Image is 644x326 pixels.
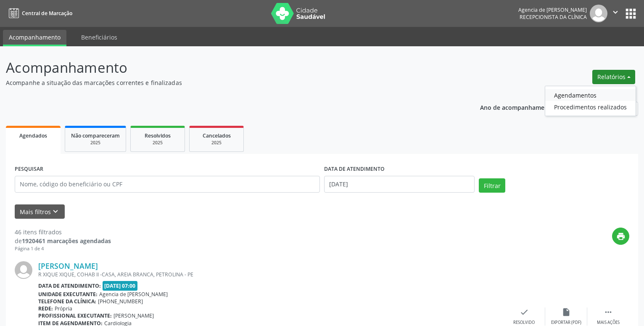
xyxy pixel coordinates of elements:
div: Mais ações [597,320,620,326]
p: Ano de acompanhamento [480,102,554,112]
label: PESQUISAR [15,163,43,176]
i: print [616,232,626,241]
span: Própria [55,305,72,312]
button: Filtrar [479,178,505,193]
span: [DATE] 07:00 [103,281,138,291]
a: Beneficiários [75,30,123,45]
i: keyboard_arrow_down [51,207,60,216]
div: 2025 [71,140,120,146]
div: 2025 [195,140,238,146]
div: Exportar (PDF) [551,320,581,326]
button: print [612,228,629,245]
b: Profissional executante: [38,312,112,319]
i: insert_drive_file [562,307,571,317]
i: check [520,307,529,317]
div: R XIQUE XIQUE, COHAB II -CASA, AREIA BRANCA, PETROLINA - PE [38,271,503,278]
span: [PHONE_NUMBER] [98,298,143,305]
span: Agencia de [PERSON_NAME] [99,291,168,298]
img: img [590,5,607,22]
b: Rede: [38,305,53,312]
button: Relatórios [592,70,635,84]
input: Nome, código do beneficiário ou CPF [15,176,320,193]
span: Agendados [19,132,47,139]
b: Telefone da clínica: [38,298,96,305]
p: Acompanhe a situação das marcações correntes e finalizadas [6,78,449,87]
b: Data de atendimento: [38,282,101,289]
i:  [611,8,620,17]
div: 2025 [137,140,179,146]
a: Procedimentos realizados [545,101,636,113]
span: Resolvidos [145,132,171,139]
input: Selecione um intervalo [324,176,475,193]
strong: 1920461 marcações agendadas [22,237,111,245]
a: Agendamentos [545,89,636,101]
div: 46 itens filtrados [15,228,111,236]
ul: Relatórios [545,86,636,116]
span: Não compareceram [71,132,120,139]
div: de [15,236,111,245]
img: img [15,261,32,279]
label: DATA DE ATENDIMENTO [324,163,385,176]
span: Central de Marcação [22,10,72,17]
button:  [607,5,623,22]
b: Unidade executante: [38,291,98,298]
p: Acompanhamento [6,57,449,78]
span: [PERSON_NAME] [113,312,154,319]
div: Agencia de [PERSON_NAME] [518,6,587,13]
span: Cancelados [203,132,231,139]
div: Página 1 de 4 [15,245,111,252]
span: Recepcionista da clínica [520,13,587,21]
div: Resolvido [513,320,535,326]
a: [PERSON_NAME] [38,261,98,270]
i:  [604,307,613,317]
a: Central de Marcação [6,6,72,20]
a: Acompanhamento [3,30,66,46]
button: apps [623,6,638,21]
button: Mais filtroskeyboard_arrow_down [15,204,65,219]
